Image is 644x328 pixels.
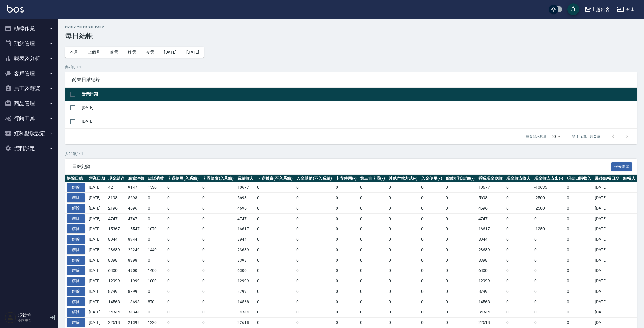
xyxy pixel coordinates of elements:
td: 15547 [127,224,146,234]
td: 0 [420,245,444,255]
div: 50 [549,129,563,144]
td: 0 [444,245,477,255]
td: 2196 [107,203,127,213]
td: 15367 [107,224,127,234]
td: 0 [359,182,387,193]
td: 0 [505,213,533,224]
td: 0 [166,213,201,224]
button: 商品管理 [2,96,56,111]
td: 12999 [477,276,505,286]
td: 0 [166,182,201,193]
th: 第三方卡券(-) [359,175,387,182]
p: 每頁顯示數量 [526,134,547,139]
td: 16617 [477,224,505,234]
td: 0 [444,286,477,297]
td: [DATE] [593,255,621,265]
td: 0 [565,213,593,224]
a: 報表匯出 [611,163,633,169]
td: 0 [359,286,387,297]
td: 4747 [477,213,505,224]
button: 解除 [67,245,85,254]
button: 今天 [141,47,159,58]
td: 0 [359,276,387,286]
td: 1070 [146,224,166,234]
th: 入金使用(-) [420,175,444,182]
td: 0 [166,265,201,276]
td: 0 [565,182,593,193]
td: 1400 [146,265,166,276]
td: 0 [420,234,444,245]
td: 0 [256,234,295,245]
button: 上越鉑客 [582,3,612,15]
button: 解除 [67,277,85,286]
td: 0 [201,286,236,297]
td: 12999 [107,276,127,286]
td: 0 [420,193,444,203]
td: 0 [295,193,334,203]
td: 0 [444,276,477,286]
th: 卡券販賣(入業績) [201,175,236,182]
button: 解除 [67,235,85,244]
td: 11999 [127,276,146,286]
td: 16617 [236,224,256,234]
td: 0 [505,265,533,276]
td: 0 [295,182,334,193]
th: 服務消費 [127,175,146,182]
button: save [567,3,579,15]
td: 0 [146,213,166,224]
td: 0 [565,203,593,213]
td: 0 [295,203,334,213]
td: 0 [565,255,593,265]
td: 0 [444,213,477,224]
td: 0 [166,224,201,234]
td: 0 [505,276,533,286]
td: 0 [420,213,444,224]
td: 0 [334,213,359,224]
button: 本月 [65,47,83,58]
td: 0 [295,255,334,265]
td: 0 [256,276,295,286]
td: 0 [565,276,593,286]
td: 0 [256,182,295,193]
td: 0 [565,234,593,245]
p: 高階主管 [18,318,47,323]
td: 8944 [236,234,256,245]
td: 0 [533,255,565,265]
button: 櫃檯作業 [2,21,56,36]
p: 共 2 筆, 1 / 1 [65,65,637,70]
td: [DATE] [87,297,107,307]
button: 上個月 [83,47,105,58]
td: 0 [533,234,565,245]
td: 8944 [127,234,146,245]
td: 0 [295,276,334,286]
td: 0 [166,193,201,203]
td: 4900 [127,265,146,276]
td: 0 [359,193,387,203]
td: 0 [444,234,477,245]
td: 0 [420,265,444,276]
td: 0 [166,286,201,297]
td: 0 [334,182,359,193]
td: 0 [256,224,295,234]
button: 解除 [67,214,85,223]
td: 23689 [107,245,127,255]
td: 0 [505,286,533,297]
td: 0 [201,234,236,245]
td: [DATE] [87,245,107,255]
td: 4747 [127,213,146,224]
td: 0 [387,182,420,193]
td: 0 [420,276,444,286]
td: 0 [444,265,477,276]
td: 22249 [127,245,146,255]
td: [DATE] [80,101,637,115]
td: [DATE] [87,224,107,234]
th: 結帳人 [622,175,637,182]
td: 0 [444,203,477,213]
td: 0 [256,203,295,213]
button: 行銷工具 [2,111,56,126]
td: 0 [565,193,593,203]
button: 解除 [67,266,85,275]
td: [DATE] [80,115,637,128]
td: [DATE] [593,224,621,234]
td: [DATE] [87,213,107,224]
